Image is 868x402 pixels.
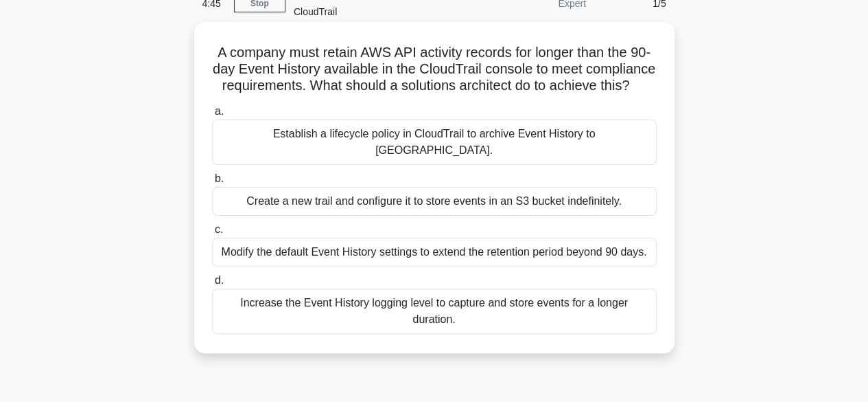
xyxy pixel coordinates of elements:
[212,187,657,216] div: Create a new trail and configure it to store events in an S3 bucket indefinitely.
[212,120,657,165] div: Establish a lifecycle policy in CloudTrail to archive Event History to [GEOGRAPHIC_DATA].
[212,238,657,267] div: Modify the default Event History settings to extend the retention period beyond 90 days.
[215,105,224,117] span: a.
[211,44,658,95] h5: A company must retain AWS API activity records for longer than the 90-day Event History available...
[215,172,224,184] span: b.
[215,223,223,235] span: c.
[215,274,224,286] span: d.
[212,289,657,334] div: Increase the Event History logging level to capture and store events for a longer duration.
